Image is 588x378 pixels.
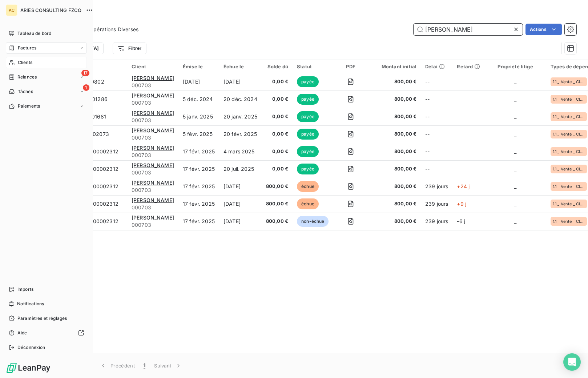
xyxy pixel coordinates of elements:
[223,64,257,69] div: Échue le
[514,113,516,120] span: _
[373,165,416,173] span: 800,00 €
[83,84,89,91] span: 1
[457,183,470,189] span: +24 j
[178,213,219,230] td: 17 févr. 2025
[514,148,516,154] span: _
[297,111,319,122] span: payée
[266,64,288,69] div: Solde dû
[219,91,262,108] td: 20 déc. 2024
[132,75,174,81] span: [PERSON_NAME]
[219,195,262,213] td: [DATE]
[178,160,219,178] td: 17 févr. 2025
[178,125,219,143] td: 5 févr. 2025
[421,143,452,160] td: --
[266,200,288,208] span: 800,00 €
[178,178,219,195] td: 17 févr. 2025
[373,113,416,120] span: 800,00 €
[373,96,416,103] span: 800,00 €
[132,110,174,116] span: [PERSON_NAME]
[297,198,319,209] span: échue
[132,180,174,186] span: [PERSON_NAME]
[373,78,416,85] span: 800,00 €
[150,358,186,373] button: Suivant
[373,183,416,190] span: 800,00 €
[297,94,319,105] span: payée
[514,79,516,85] span: _
[17,301,44,307] span: Notifications
[20,7,81,13] span: ARIES CONSULTING FZCO
[553,202,585,206] span: 1.1 _ Vente _ Clients
[373,64,416,69] div: Montant initial
[178,195,219,213] td: 17 févr. 2025
[132,82,174,89] span: 000703
[266,96,288,103] span: 0,00 €
[297,181,319,192] span: échue
[553,184,585,189] span: 1.1 _ Vente _ Clients
[553,97,585,101] span: 1.1 _ Vente _ Clients
[95,358,139,373] button: Précédent
[17,315,67,322] span: Paramètres et réglages
[553,80,585,84] span: 1.1 _ Vente _ Clients
[553,149,585,154] span: 1.1 _ Vente _ Clients
[421,160,452,178] td: --
[297,64,329,69] div: Statut
[421,125,452,143] td: --
[553,114,585,119] span: 1.1 _ Vente _ Clients
[553,219,585,224] span: 1.1 _ Vente _ Clients
[18,88,33,95] span: Tâches
[132,152,174,159] span: 000703
[297,216,329,227] span: non-échue
[421,73,452,91] td: --
[297,76,319,87] span: payée
[132,134,174,141] span: 000703
[489,64,541,69] div: Propriété litige
[17,74,37,80] span: Relances
[266,218,288,225] span: 800,00 €
[266,148,288,155] span: 0,00 €
[144,362,145,369] span: 1
[17,344,45,351] span: Déconnexion
[297,164,319,174] span: payée
[373,148,416,155] span: 800,00 €
[266,130,288,138] span: 0,00 €
[132,197,174,203] span: [PERSON_NAME]
[219,213,262,230] td: [DATE]
[297,129,319,140] span: payée
[421,213,452,230] td: 239 jours
[6,327,87,339] a: Aide
[178,91,219,108] td: 5 déc. 2024
[132,92,174,98] span: [PERSON_NAME]
[457,201,466,207] span: +9 j
[266,78,288,85] span: 0,00 €
[219,160,262,178] td: 20 juil. 2025
[337,64,364,69] div: PDF
[132,221,174,229] span: 000703
[373,130,416,138] span: 800,00 €
[17,330,27,336] span: Aide
[219,143,262,160] td: 4 mars 2025
[178,108,219,125] td: 5 janv. 2025
[132,64,174,69] div: Client
[514,183,516,189] span: _
[132,145,174,151] span: [PERSON_NAME]
[425,64,448,69] div: Délai
[132,99,174,106] span: 000703
[81,70,89,76] span: 17
[421,108,452,125] td: --
[421,91,452,108] td: --
[457,218,465,224] span: -6 j
[266,183,288,190] span: 800,00 €
[183,64,215,69] div: Émise le
[514,201,516,207] span: _
[514,166,516,172] span: _
[17,286,33,293] span: Imports
[373,218,416,225] span: 800,00 €
[553,167,585,171] span: 1.1 _ Vente _ Clients
[178,73,219,91] td: [DATE]
[421,195,452,213] td: 239 jours
[219,178,262,195] td: [DATE]
[553,132,585,136] span: 1.1 _ Vente _ Clients
[219,108,262,125] td: 20 janv. 2025
[514,96,516,102] span: _
[6,362,51,374] img: Logo LeanPay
